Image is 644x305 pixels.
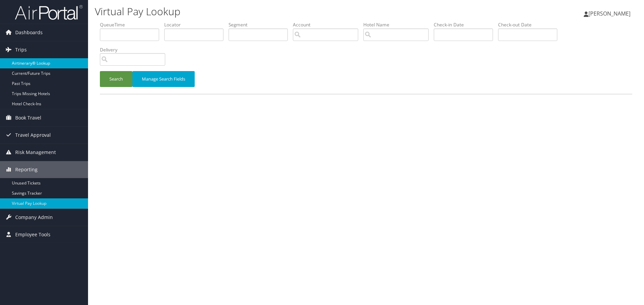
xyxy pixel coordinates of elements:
[100,21,164,28] label: QueueTime
[15,24,43,41] span: Dashboards
[498,21,562,28] label: Check-out Date
[229,21,293,28] label: Segment
[293,21,363,28] label: Account
[100,71,132,87] button: Search
[588,10,630,17] span: [PERSON_NAME]
[15,209,53,226] span: Company Admin
[15,144,56,161] span: Risk Management
[15,109,41,126] span: Book Travel
[15,127,51,144] span: Travel Approval
[15,161,38,178] span: Reporting
[434,21,498,28] label: Check-in Date
[15,41,27,58] span: Trips
[584,3,637,24] a: [PERSON_NAME]
[15,4,83,20] img: airportal-logo.png
[164,21,229,28] label: Locator
[132,71,195,87] button: Manage Search Fields
[15,226,50,243] span: Employee Tools
[95,4,456,19] h1: Virtual Pay Lookup
[363,21,434,28] label: Hotel Name
[100,46,170,53] label: Delivery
